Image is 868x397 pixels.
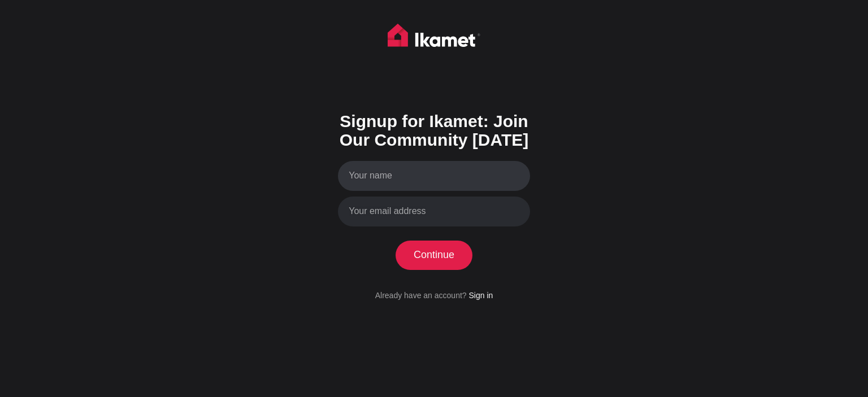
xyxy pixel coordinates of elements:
input: Your name [338,161,530,191]
span: Already have an account? [375,291,467,300]
input: Your email address [338,197,530,226]
img: Ikamet home [388,24,480,52]
h1: Signup for Ikamet: Join Our Community [DATE] [338,112,530,149]
a: Sign in [468,291,493,300]
button: Continue [396,241,473,270]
